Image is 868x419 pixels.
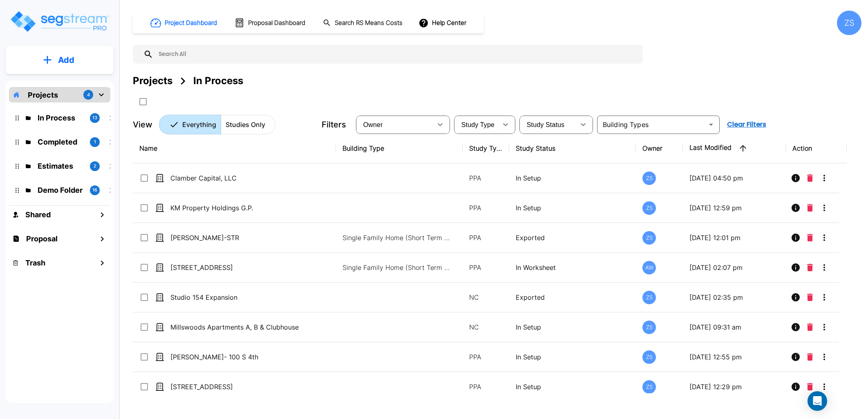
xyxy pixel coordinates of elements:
[92,187,97,194] p: 16
[87,91,90,98] p: 4
[469,382,503,392] p: PPA
[516,292,629,302] p: Exported
[509,134,636,163] th: Study Status
[787,289,804,305] button: Info
[636,134,683,163] th: Owner
[516,173,629,183] p: In Setup
[804,230,816,246] button: Delete
[689,352,779,362] p: [DATE] 12:55 pm
[469,203,503,213] p: PPA
[804,319,816,335] button: Delete
[787,379,804,395] button: Info
[642,261,656,274] div: AW
[417,15,470,31] button: Help Center
[642,321,656,334] div: ZS
[642,291,656,304] div: ZS
[335,18,403,28] h1: Search RS Means Costs
[170,322,306,332] p: Millswoods Apartments A, B & Clubhouse
[9,10,110,33] img: Logo
[153,45,639,64] input: Search All
[248,18,305,28] h1: Proposal Dashboard
[133,134,336,163] th: Name
[469,322,503,332] p: NC
[689,263,779,272] p: [DATE] 02:07 pm
[600,119,704,130] input: Building Types
[642,172,656,185] div: ZS
[461,121,494,128] span: Study Type
[94,138,96,145] p: 1
[170,233,306,243] p: [PERSON_NAME]-STR
[193,74,243,88] div: In Process
[516,322,629,332] p: In Setup
[787,170,804,186] button: Info
[26,233,58,244] h1: Proposal
[787,349,804,365] button: Info
[94,163,96,169] p: 2
[133,118,152,131] p: View
[816,200,832,216] button: More-Options
[642,350,656,364] div: ZS
[786,134,847,163] th: Action
[837,11,861,35] div: ZS
[469,352,503,362] p: PPA
[342,233,453,243] p: Single Family Home (Short Term Residential Rental), Single Family Home Site
[527,121,565,128] span: Study Status
[816,259,832,276] button: More-Options
[159,115,221,134] button: Everything
[683,134,786,163] th: Last Modified
[25,209,51,220] h1: Shared
[170,173,306,183] p: Clamber Capital, LLC
[165,18,217,28] h1: Project Dashboard
[705,119,717,130] button: Open
[469,263,503,272] p: PPA
[133,74,172,88] div: Projects
[170,263,306,272] p: [STREET_ADDRESS]
[336,134,463,163] th: Building Type
[689,233,779,243] p: [DATE] 12:01 pm
[689,382,779,392] p: [DATE] 12:29 pm
[642,201,656,215] div: ZS
[516,263,629,272] p: In Worksheet
[58,54,74,66] p: Add
[816,379,832,395] button: More-Options
[816,319,832,335] button: More-Options
[170,352,306,362] p: [PERSON_NAME]- 100 S 4th
[689,292,779,302] p: [DATE] 02:35 pm
[25,257,45,268] h1: Trash
[456,113,497,136] div: Select
[231,14,310,31] button: Proposal Dashboard
[182,120,216,129] p: Everything
[804,259,816,276] button: Delete
[221,115,275,134] button: Studies Only
[724,116,770,133] button: Clear Filters
[170,382,306,392] p: [STREET_ADDRESS]
[521,113,575,136] div: Select
[816,230,832,246] button: More-Options
[516,382,629,392] p: In Setup
[816,349,832,365] button: More-Options
[804,200,816,216] button: Delete
[787,319,804,335] button: Info
[469,292,503,302] p: NC
[38,160,83,172] p: Estimates
[804,289,816,305] button: Delete
[358,113,432,136] div: Select
[689,203,779,213] p: [DATE] 12:59 pm
[342,263,453,272] p: Single Family Home (Short Term Residential Rental), Single Family Home Site
[469,233,503,243] p: PPA
[159,115,275,134] div: Platform
[469,173,503,183] p: PPA
[804,349,816,365] button: Delete
[38,112,83,123] p: In Process
[147,14,221,32] button: Project Dashboard
[516,203,629,213] p: In Setup
[226,120,265,129] p: Studies Only
[516,352,629,362] p: In Setup
[363,121,383,128] span: Owner
[787,259,804,276] button: Info
[816,170,832,186] button: More-Options
[787,200,804,216] button: Info
[170,292,306,302] p: Studio 154 Expansion
[322,118,346,131] p: Filters
[689,322,779,332] p: [DATE] 09:31 am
